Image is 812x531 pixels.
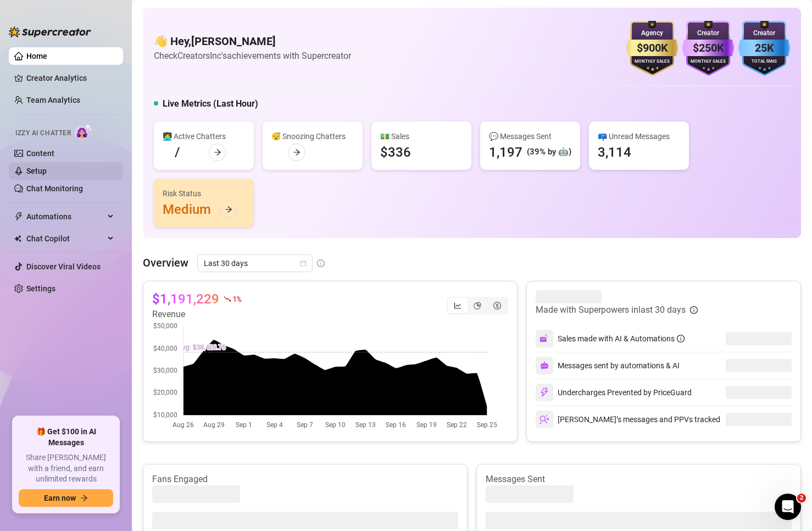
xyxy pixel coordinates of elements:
span: 🎁 Get $100 in AI Messages [19,427,113,448]
div: 3,114 [598,143,631,161]
span: Earn now [44,494,76,502]
span: arrow-right [80,494,88,502]
span: Chat Copilot [26,230,104,247]
span: thunderbolt [14,212,23,221]
div: (39% by 🤖) [527,146,571,159]
img: svg%3e [540,334,549,344]
div: Messages sent by automations & AI [536,357,680,374]
span: 2 [797,494,806,502]
a: Chat Monitoring [26,184,83,193]
span: arrow-right [214,148,221,156]
img: svg%3e [540,388,549,397]
article: Overview [143,255,188,271]
a: Discover Viral Videos [26,262,101,271]
h5: Live Metrics (Last Hour) [163,97,258,110]
a: Creator Analytics [26,69,114,87]
span: calendar [300,260,307,267]
div: $336 [380,143,411,161]
div: 25K [738,40,790,57]
div: Agency [626,28,678,38]
div: [PERSON_NAME]’s messages and PPVs tracked [536,411,720,428]
span: Izzy AI Chatter [15,128,71,139]
span: 1 % [232,294,241,304]
iframe: Intercom live chat [775,494,801,520]
div: Creator [682,28,734,38]
img: Chat Copilot [14,235,21,242]
span: info-circle [690,306,698,314]
span: fall [224,295,231,303]
span: dollar-circle [493,302,501,309]
a: Team Analytics [26,96,80,104]
span: info-circle [677,335,685,342]
article: $1,191,229 [152,290,219,308]
span: info-circle [317,259,325,267]
article: Messages Sent [486,473,792,485]
a: Settings [26,284,55,293]
span: arrow-right [225,206,232,213]
article: Check CreatorsInc's achievements with Supercreator [154,49,351,63]
div: 😴 Snoozing Chatters [271,130,354,142]
img: AI Chatter [75,124,92,140]
div: Undercharges Prevented by PriceGuard [536,384,692,401]
a: Setup [26,167,47,175]
h4: 👋 Hey, [PERSON_NAME] [154,34,351,49]
img: purple-badge-B9DA21FR.svg [682,21,734,76]
img: blue-badge-DgoSNQY1.svg [738,21,790,76]
div: Monthly Sales [682,58,734,65]
div: $900K [626,40,678,57]
div: 💬 Messages Sent [489,130,571,142]
span: pie-chart [474,302,481,309]
div: 💵 Sales [380,130,463,142]
article: Revenue [152,308,241,321]
div: Monthly Sales [626,58,678,65]
article: Made with Superpowers in last 30 days [536,303,686,317]
div: Risk Status [163,187,245,200]
div: Creator [738,28,790,38]
div: 📪 Unread Messages [598,130,680,142]
img: logo-BBDzfeDw.svg [9,26,91,37]
a: Home [26,52,47,60]
div: Total Fans [738,58,790,65]
div: segmented control [447,297,508,314]
article: Fans Engaged [152,473,458,485]
img: svg%3e [540,414,549,424]
div: 1,197 [489,143,522,161]
img: svg%3e [540,361,549,370]
div: Sales made with AI & Automations [558,333,685,345]
span: arrow-right [293,148,301,156]
span: Share [PERSON_NAME] with a friend, and earn unlimited rewards [19,452,113,485]
span: Last 30 days [204,255,306,272]
a: Content [26,149,54,158]
img: gold-badge-CigiZidd.svg [626,21,678,76]
span: Automations [26,208,104,225]
span: line-chart [454,302,461,309]
button: Earn nowarrow-right [19,489,113,507]
div: 👩‍💻 Active Chatters [163,130,245,142]
div: $250K [682,40,734,57]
